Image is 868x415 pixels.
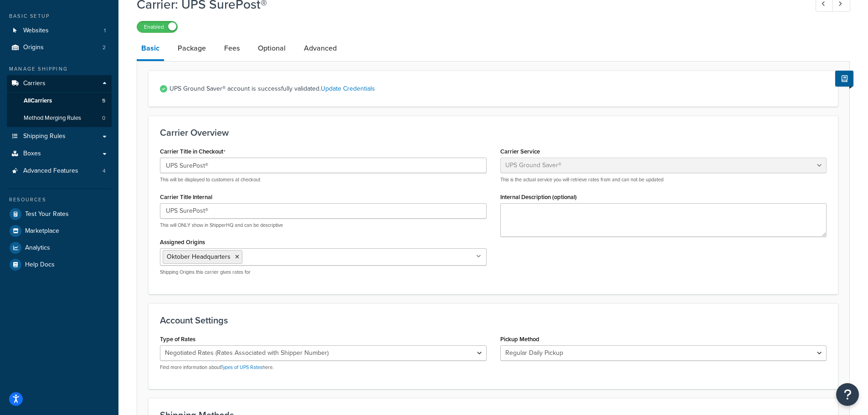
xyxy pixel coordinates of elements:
[7,12,112,20] div: Basic Setup
[103,44,106,51] span: 2
[25,261,55,269] span: Help Docs
[500,336,539,343] label: Pickup Method
[23,150,41,158] span: Boxes
[137,21,177,32] label: Enabled
[167,252,231,261] span: Oktober Headquarters
[160,148,226,155] label: Carrier Title in Checkout
[173,37,211,59] a: Package
[7,128,112,145] a: Shipping Rules
[23,27,49,35] span: Websites
[7,22,112,39] a: Websites1
[7,39,112,56] li: Origins
[500,148,540,155] label: Carrier Service
[160,364,487,371] p: Find more information about here.
[160,239,205,246] label: Assigned Origins
[7,196,112,204] div: Resources
[104,27,106,35] span: 1
[160,194,212,200] label: Carrier Title Internal
[7,22,112,39] li: Websites
[7,110,112,127] li: Method Merging Rules
[160,176,487,183] p: This will be displayed to customers at checkout
[835,71,853,87] button: Show Help Docs
[500,176,827,183] p: This is the actual service you will retrieve rates from and can not be updated
[160,269,487,276] p: Shipping Origins this carrier gives rates for
[7,163,112,179] a: Advanced Features4
[160,336,195,343] label: Type of Rates
[7,110,112,127] a: Method Merging Rules0
[221,364,262,371] a: Types of UPS Rates
[23,44,44,51] span: Origins
[7,163,112,179] li: Advanced Features
[836,383,859,406] button: Open Resource Center
[299,37,341,59] a: Advanced
[23,133,66,140] span: Shipping Rules
[25,227,59,235] span: Marketplace
[7,39,112,56] a: Origins2
[25,244,50,252] span: Analytics
[160,222,487,229] p: This will ONLY show in ShipperHQ and can be descriptive
[7,75,112,92] a: Carriers
[7,240,112,256] a: Analytics
[321,84,375,93] a: Update Credentials
[137,37,164,61] a: Basic
[24,97,52,105] span: All Carriers
[220,37,244,59] a: Fees
[25,210,69,218] span: Test Your Rates
[7,256,112,273] a: Help Docs
[160,128,827,138] h3: Carrier Overview
[102,114,105,122] span: 0
[7,145,112,162] a: Boxes
[7,206,112,222] a: Test Your Rates
[160,315,827,325] h3: Account Settings
[7,92,112,109] a: AllCarriers5
[500,194,577,200] label: Internal Description (optional)
[253,37,290,59] a: Optional
[23,80,46,87] span: Carriers
[103,167,106,175] span: 4
[23,167,78,175] span: Advanced Features
[7,75,112,127] li: Carriers
[7,65,112,73] div: Manage Shipping
[7,223,112,239] a: Marketplace
[102,97,105,105] span: 5
[169,82,827,95] span: UPS Ground Saver® account is successfully validated.
[24,114,81,122] span: Method Merging Rules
